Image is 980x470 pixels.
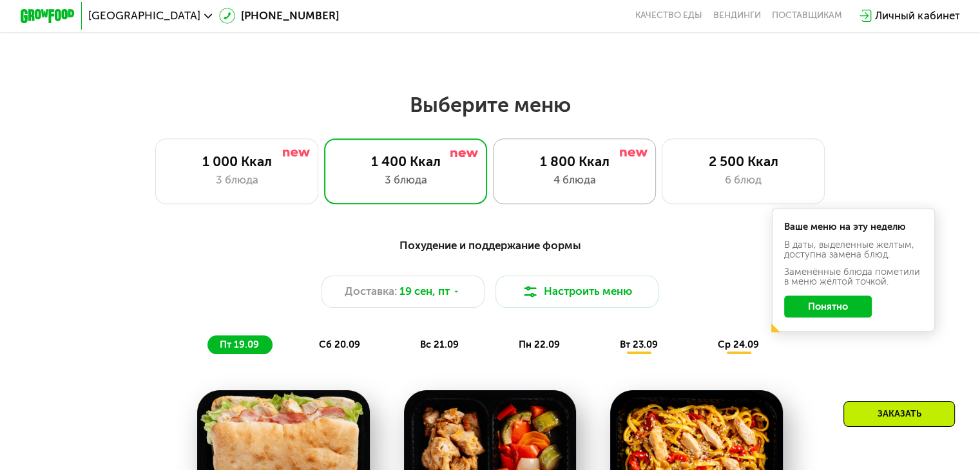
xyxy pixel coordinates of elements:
[784,296,872,317] button: Понятно
[319,339,360,350] span: сб 20.09
[676,172,811,188] div: 6 блюд
[784,240,923,259] div: В даты, выделенные желтым, доступна замена блюд.
[507,172,642,188] div: 4 блюда
[88,10,200,21] span: [GEOGRAPHIC_DATA]
[44,92,937,118] h2: Выберите меню
[620,339,658,350] span: вт 23.09
[676,153,811,169] div: 2 500 Ккал
[220,339,259,350] span: пт 19.09
[219,8,339,24] a: [PHONE_NUMBER]
[635,10,702,21] a: Качество еды
[875,8,959,24] div: Личный кабинет
[169,172,304,188] div: 3 блюда
[495,276,659,308] button: Настроить меню
[507,153,642,169] div: 1 800 Ккал
[772,10,842,21] div: поставщикам
[169,153,304,169] div: 1 000 Ккал
[718,339,759,350] span: ср 24.09
[713,10,761,21] a: Вендинги
[519,339,560,350] span: пн 22.09
[87,237,893,254] div: Похудение и поддержание формы
[399,283,450,299] span: 19 сен, пт
[345,283,397,299] span: Доставка:
[784,222,923,232] div: Ваше меню на эту неделю
[784,267,923,287] div: Заменённые блюда пометили в меню жёлтой точкой.
[338,153,473,169] div: 1 400 Ккал
[338,172,473,188] div: 3 блюда
[420,339,459,350] span: вс 21.09
[843,401,955,427] div: Заказать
